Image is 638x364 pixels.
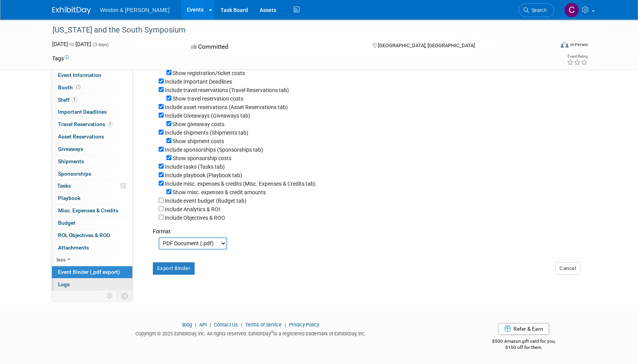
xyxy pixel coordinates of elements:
[199,322,207,328] a: API
[58,232,110,238] span: ROI, Objectives & ROO
[153,222,580,235] div: Format
[52,143,132,155] a: Giveaways
[182,322,192,328] a: Blog
[165,164,225,170] label: Include tasks (Tasks tab)
[52,266,132,278] a: Event Binder (.pdf export)
[50,23,542,37] div: [US_STATE] and the South Symposium
[165,147,263,153] label: Include sponsorships (Sponsorships tab)
[58,269,120,275] span: Event Binder (.pdf export)
[564,3,579,17] img: Cheri Ruane
[193,322,198,328] span: |
[75,84,82,90] span: Booth not reserved yet
[52,69,132,81] a: Event Information
[518,3,554,17] a: Search
[153,262,195,275] button: Export Binder
[107,121,113,127] span: 1
[58,171,91,177] span: Sponsorships
[58,133,104,140] span: Asset Reservations
[378,43,475,48] span: [GEOGRAPHIC_DATA], [GEOGRAPHIC_DATA]
[245,322,282,328] a: Terms of Service
[52,192,132,204] a: Playbook
[165,181,316,187] label: Include misc. expenses & credits (Misc. Expenses & Credits tab)
[508,40,588,52] div: Event Format
[52,168,132,180] a: Sponsorships
[529,7,547,13] span: Search
[56,256,66,263] span: less
[570,42,588,48] div: In-Person
[52,328,450,337] div: Copyright © 2025 ExhibitDay, Inc. All rights reserved. ExhibitDay is a registered trademark of Ex...
[165,79,232,85] label: Include Important Deadlines
[58,220,75,226] span: Budget
[173,121,224,127] label: Show giveaway costs
[92,42,109,47] span: (3 days)
[52,55,69,62] td: Tags
[52,7,91,14] img: ExhibitDay
[52,242,132,254] a: Attachments
[52,180,132,192] a: Tasks
[72,97,77,103] span: 1
[52,229,132,241] a: ROI, Objectives & ROO
[58,146,83,152] span: Giveaways
[57,183,71,189] span: Tasks
[165,130,248,136] label: Include shipments (Shipments tab)
[271,330,274,334] sup: ®
[208,322,213,328] span: |
[68,41,75,47] span: to
[100,7,169,13] span: Weston & [PERSON_NAME]
[165,172,242,178] label: Include playbook (Playbook tab)
[173,189,266,195] label: Show misc. expenses & credit amounts
[165,215,225,221] label: Include Objectives & ROO
[214,322,238,328] a: Contact Us
[52,41,91,47] span: [DATE] [DATE]
[165,198,246,204] label: Include event budget (Budget tab)
[103,291,117,301] td: Personalize Event Tab Strip
[52,131,132,143] a: Asset Reservations
[52,94,132,106] a: Staff1
[52,279,132,291] a: Logs
[461,344,586,351] div: $150 off for them.
[173,70,245,76] label: Show registration/ticket costs
[165,206,220,212] label: Include Analytics & ROI
[165,87,289,93] label: Include travel reservations (Travel Reservations tab)
[173,155,231,161] label: Show sponsorship costs
[165,113,250,119] label: Include Giveaways (Giveaways tab)
[52,217,132,229] a: Budget
[239,322,244,328] span: |
[58,158,84,164] span: Shipments
[498,323,549,335] a: Refer & Earn
[52,118,132,130] a: Travel Reservations1
[116,291,132,301] td: Toggle Event Tabs
[461,333,586,351] div: $500 Amazon gift card for you,
[165,104,288,110] label: Include asset reservations (Asset Reservations tab)
[52,106,132,118] a: Important Deadlines
[173,138,224,144] label: Show shipment costs
[173,96,243,102] label: Show travel reservation costs
[52,205,132,217] a: Misc. Expenses & Credits
[58,84,82,91] span: Booth
[58,109,107,115] span: Important Deadlines
[58,207,118,214] span: Misc. Expenses & Credits
[58,281,70,287] span: Logs
[52,254,132,266] a: less
[52,82,132,94] a: Booth
[58,97,77,103] span: Staff
[289,322,319,328] a: Privacy Policy
[58,72,101,78] span: Event Information
[555,262,580,275] button: Cancel
[58,195,80,201] span: Playbook
[52,156,132,167] a: Shipments
[189,40,360,54] div: Committed
[58,244,89,251] span: Attachments
[561,41,568,48] img: Format-Inperson.png
[283,322,288,328] span: |
[566,55,587,58] div: Event Rating
[58,121,113,127] span: Travel Reservations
